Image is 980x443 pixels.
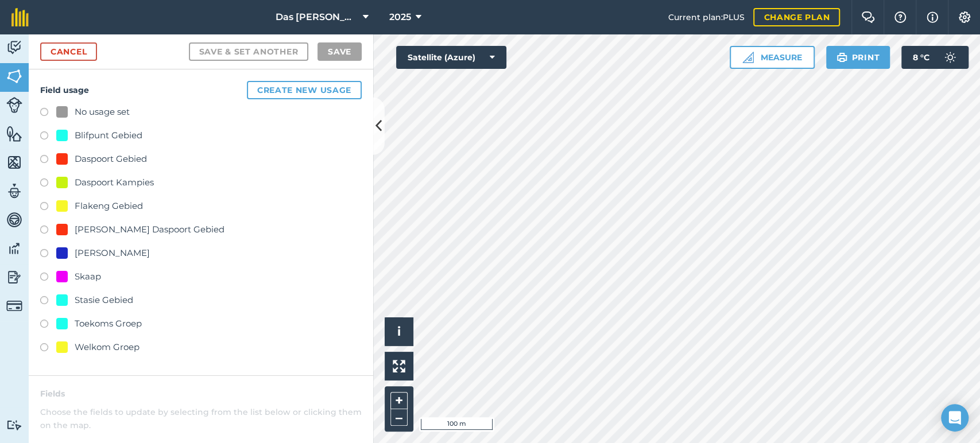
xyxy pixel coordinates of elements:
div: Stasie Gebied [75,293,133,307]
span: Current plan : PLUS [668,11,744,24]
img: svg+xml;base64,PD94bWwgdmVyc2lvbj0iMS4wIiBlbmNvZGluZz0idXRmLTgiPz4KPCEtLSBHZW5lcmF0b3I6IEFkb2JlIE... [6,240,22,257]
div: No usage set [75,105,130,119]
button: Measure [730,46,815,69]
div: [PERSON_NAME] Daspoort Gebied [75,223,224,236]
img: svg+xml;base64,PD94bWwgdmVyc2lvbj0iMS4wIiBlbmNvZGluZz0idXRmLTgiPz4KPCEtLSBHZW5lcmF0b3I6IEFkb2JlIE... [6,211,22,228]
div: Blifpunt Gebied [75,129,142,142]
img: svg+xml;base64,PHN2ZyB4bWxucz0iaHR0cDovL3d3dy53My5vcmcvMjAwMC9zdmciIHdpZHRoPSI1NiIgaGVpZ2h0PSI2MC... [6,68,22,85]
img: svg+xml;base64,PHN2ZyB4bWxucz0iaHR0cDovL3d3dy53My5vcmcvMjAwMC9zdmciIHdpZHRoPSI1NiIgaGVpZ2h0PSI2MC... [6,154,22,171]
a: Change plan [753,8,840,26]
span: 2025 [389,10,411,24]
img: svg+xml;base64,PD94bWwgdmVyc2lvbj0iMS4wIiBlbmNvZGluZz0idXRmLTgiPz4KPCEtLSBHZW5lcmF0b3I6IEFkb2JlIE... [6,39,22,56]
img: svg+xml;base64,PD94bWwgdmVyc2lvbj0iMS4wIiBlbmNvZGluZz0idXRmLTgiPz4KPCEtLSBHZW5lcmF0b3I6IEFkb2JlIE... [6,419,22,430]
img: Ruler icon [742,52,754,63]
img: svg+xml;base64,PD94bWwgdmVyc2lvbj0iMS4wIiBlbmNvZGluZz0idXRmLTgiPz4KPCEtLSBHZW5lcmF0b3I6IEFkb2JlIE... [6,298,22,314]
div: Welkom Groep [75,340,140,354]
img: A question mark icon [893,11,907,23]
img: Four arrows, one pointing top left, one top right, one bottom right and the last bottom left [393,360,405,372]
div: Skaap [75,270,101,283]
img: svg+xml;base64,PHN2ZyB4bWxucz0iaHR0cDovL3d3dy53My5vcmcvMjAwMC9zdmciIHdpZHRoPSI1NiIgaGVpZ2h0PSI2MC... [6,125,22,142]
div: [PERSON_NAME] [75,246,150,260]
span: 8 ° C [913,46,929,69]
button: Save & set another [189,42,309,61]
div: Daspoort Gebied [75,152,147,166]
div: Daspoort Kampies [75,176,154,189]
img: fieldmargin Logo [11,8,29,26]
img: A cog icon [958,11,971,23]
div: Toekoms Groep [75,317,142,331]
div: Open Intercom Messenger [941,404,969,432]
img: svg+xml;base64,PD94bWwgdmVyc2lvbj0iMS4wIiBlbmNvZGluZz0idXRmLTgiPz4KPCEtLSBHZW5lcmF0b3I6IEFkb2JlIE... [6,269,22,286]
img: svg+xml;base64,PHN2ZyB4bWxucz0iaHR0cDovL3d3dy53My5vcmcvMjAwMC9zdmciIHdpZHRoPSIxOSIgaGVpZ2h0PSIyNC... [836,50,847,64]
button: i [385,317,413,346]
span: Das [PERSON_NAME] [276,10,358,24]
button: – [390,409,408,426]
button: Save [317,42,362,61]
div: Flakeng Gebied [75,199,143,213]
span: i [397,324,401,339]
button: Print [826,46,890,69]
h4: Field usage [40,81,362,99]
img: svg+xml;base64,PHN2ZyB4bWxucz0iaHR0cDovL3d3dy53My5vcmcvMjAwMC9zdmciIHdpZHRoPSIxNyIgaGVpZ2h0PSIxNy... [927,10,938,24]
img: Two speech bubbles overlapping with the left bubble in the forefront [861,11,875,23]
button: Satellite (Azure) [396,46,506,69]
img: svg+xml;base64,PD94bWwgdmVyc2lvbj0iMS4wIiBlbmNvZGluZz0idXRmLTgiPz4KPCEtLSBHZW5lcmF0b3I6IEFkb2JlIE... [6,97,22,113]
button: 8 °C [901,46,969,69]
button: Create new usage [247,81,362,99]
img: svg+xml;base64,PD94bWwgdmVyc2lvbj0iMS4wIiBlbmNvZGluZz0idXRmLTgiPz4KPCEtLSBHZW5lcmF0b3I6IEFkb2JlIE... [6,182,22,200]
img: svg+xml;base64,PD94bWwgdmVyc2lvbj0iMS4wIiBlbmNvZGluZz0idXRmLTgiPz4KPCEtLSBHZW5lcmF0b3I6IEFkb2JlIE... [939,46,962,69]
button: + [390,392,408,409]
a: Cancel [40,42,97,61]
